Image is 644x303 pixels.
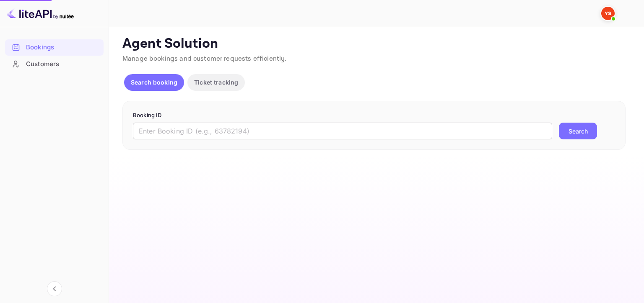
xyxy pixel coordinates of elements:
input: Enter Booking ID (e.g., 63782194) [133,123,552,139]
button: Collapse navigation [47,281,62,296]
a: Bookings [5,39,104,55]
img: Yandex Support [601,7,615,20]
p: Ticket tracking [194,78,238,87]
button: Search [559,123,597,139]
img: LiteAPI logo [7,7,74,20]
div: Bookings [5,39,104,56]
p: Agent Solution [122,36,629,52]
div: Customers [26,59,99,69]
div: Customers [5,56,104,72]
p: Search booking [131,78,177,87]
p: Booking ID [133,111,615,120]
a: Customers [5,56,104,72]
span: Manage bookings and customer requests efficiently. [122,54,287,63]
div: Bookings [26,43,99,52]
